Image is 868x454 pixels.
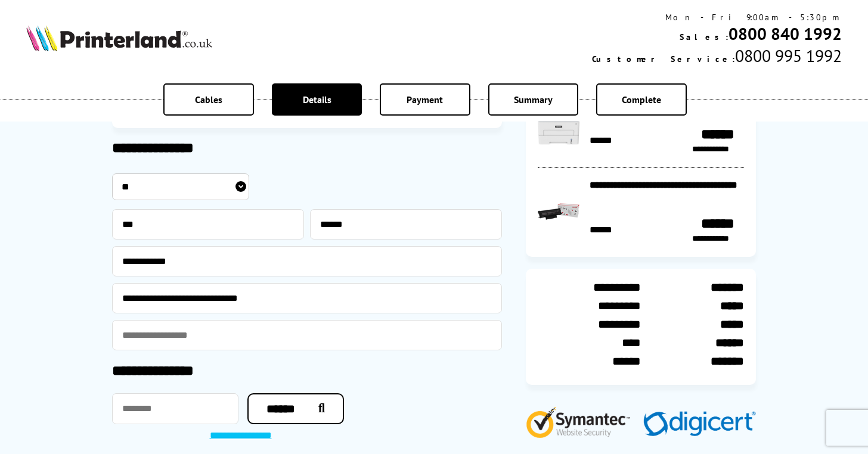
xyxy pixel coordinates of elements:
span: Sales: [680,32,728,42]
span: Details [303,94,331,105]
span: Customer Service: [592,54,735,64]
div: Mon - Fri 9:00am - 5:30pm [592,12,842,23]
img: Printerland Logo [26,25,212,51]
span: 0800 995 1992 [735,45,842,67]
span: Complete [622,94,661,105]
a: 0800 840 1992 [728,23,842,45]
span: Cables [195,94,222,105]
span: Payment [407,94,443,105]
span: Summary [514,94,553,105]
